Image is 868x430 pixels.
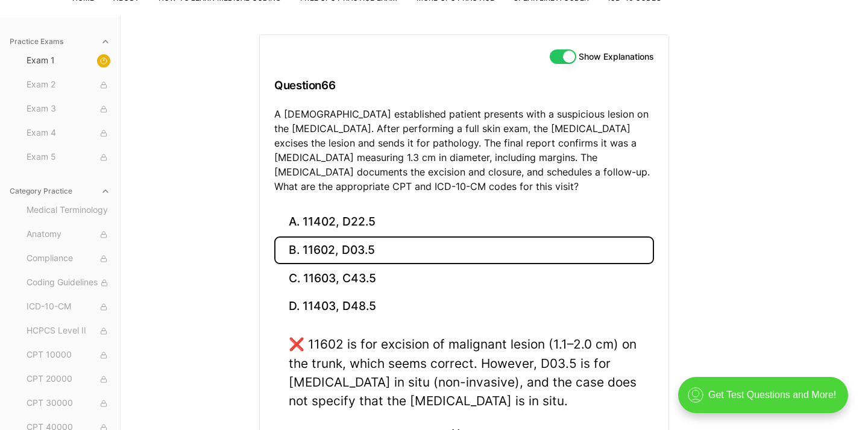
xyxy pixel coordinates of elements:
span: Coding Guidelines [27,276,110,289]
span: CPT 10000 [27,349,110,362]
button: Medical Terminology [22,201,115,220]
button: Compliance [22,249,115,268]
button: ICD-10-CM [22,297,115,317]
button: Coding Guidelines [22,273,115,292]
button: CPT 30000 [22,394,115,413]
span: Exam 4 [27,127,110,140]
span: ICD-10-CM [27,300,110,314]
span: HCPCS Level II [27,324,110,338]
button: CPT 20000 [22,370,115,389]
p: A [DEMOGRAPHIC_DATA] established patient presents with a suspicious lesion on the [MEDICAL_DATA].... [274,107,654,194]
button: Exam 5 [22,148,115,167]
button: Exam 2 [22,75,115,95]
h3: Question 66 [274,68,654,103]
button: Exam 1 [22,51,115,71]
button: Category Practice [5,182,115,201]
span: Exam 1 [27,54,110,68]
iframe: portal-trigger [668,371,868,430]
span: Exam 5 [27,151,110,164]
button: A. 11402, D22.5 [274,208,654,236]
label: Show Explanations [579,52,654,61]
span: Compliance [27,252,110,265]
button: Practice Exams [5,32,115,51]
button: Anatomy [22,225,115,244]
span: Exam 3 [27,103,110,116]
span: Exam 2 [27,78,110,92]
button: C. 11603, C43.5 [274,264,654,292]
button: CPT 10000 [22,346,115,365]
button: Exam 4 [22,124,115,143]
button: HCPCS Level II [22,321,115,341]
span: Medical Terminology [27,204,110,217]
span: Anatomy [27,228,110,241]
button: Exam 3 [22,100,115,119]
span: CPT 20000 [27,373,110,386]
button: B. 11602, D03.5 [274,236,654,265]
span: CPT 30000 [27,397,110,410]
div: ❌ 11602 is for excision of malignant lesion (1.1–2.0 cm) on the trunk, which seems correct. Howev... [289,335,640,410]
button: D. 11403, D48.5 [274,292,654,321]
